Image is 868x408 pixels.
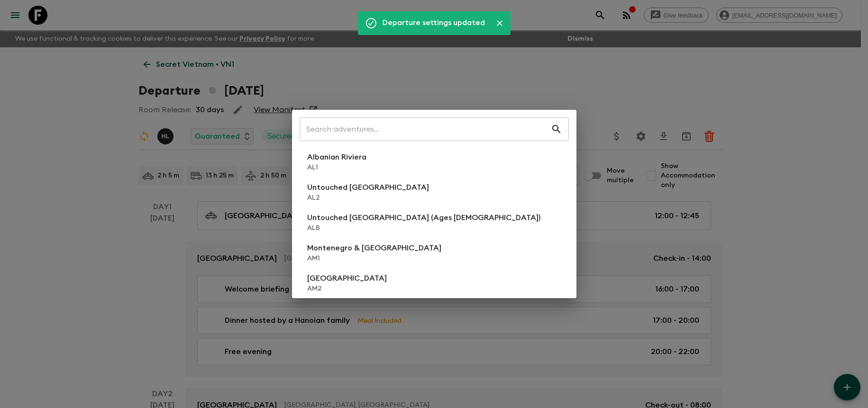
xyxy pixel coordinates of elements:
[307,223,540,233] p: ALB
[307,242,441,254] p: Montenegro & [GEOGRAPHIC_DATA]
[307,273,387,284] p: [GEOGRAPHIC_DATA]
[307,193,429,203] p: AL2
[307,182,429,193] p: Untouched [GEOGRAPHIC_DATA]
[307,212,540,223] p: Untouched [GEOGRAPHIC_DATA] (Ages [DEMOGRAPHIC_DATA])
[383,14,485,32] div: Departure settings updated
[300,116,551,142] input: Search adventures...
[307,284,387,293] p: AM2
[307,151,366,163] p: Albanian Riviera
[307,163,366,172] p: AL1
[493,16,507,30] button: Close
[307,254,441,263] p: AM1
